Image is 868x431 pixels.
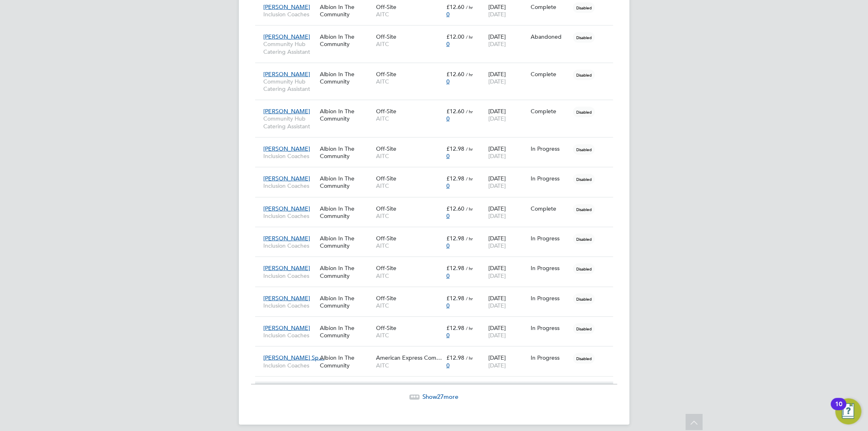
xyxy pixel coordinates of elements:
div: Albion In The Community [318,231,374,253]
span: 0 [446,182,450,189]
span: AITC [376,212,442,220]
span: [DATE] [488,78,506,85]
div: Complete [531,205,569,212]
span: [PERSON_NAME] [264,3,310,11]
span: 0 [446,272,450,279]
span: Off-Site [376,145,396,152]
span: / hr [466,235,473,242]
a: [PERSON_NAME] Sp…Inclusion CoachesAlbion In The CommunityAmerican Express Com…AITC£12.98 / hr0[DA... [262,350,613,356]
span: [DATE] [488,272,506,279]
div: Albion In The Community [318,66,374,89]
span: Disabled [573,264,595,274]
span: Off-Site [376,70,396,78]
span: £12.98 [446,235,464,242]
a: [PERSON_NAME]Community Hub Catering AssistantAlbion In The CommunityOff-SiteAITC£12.60 / hr0[DATE... [262,103,613,110]
div: Albion In The Community [318,171,374,194]
span: [DATE] [488,242,506,249]
span: / hr [466,146,473,152]
a: [PERSON_NAME]Inclusion CoachesAlbion In The CommunityOff-SiteAITC£12.98 / hr0[DATE][DATE]In Progr... [262,170,613,177]
div: Albion In The Community [318,201,374,224]
div: Albion In The Community [318,350,374,373]
span: / hr [466,34,473,40]
span: AITC [376,272,442,279]
span: [DATE] [488,212,506,220]
div: 10 [835,404,842,415]
span: £12.60 [446,70,464,78]
span: [DATE] [488,11,506,18]
span: AITC [376,302,442,309]
div: In Progress [531,264,569,272]
span: Community Hub Catering Assistant [264,40,316,55]
div: [DATE] [486,201,529,224]
span: 27 [437,393,444,400]
span: Community Hub Catering Assistant [264,115,316,130]
div: In Progress [531,354,569,361]
span: £12.98 [446,354,464,361]
span: Disabled [573,174,595,185]
span: [PERSON_NAME] [264,205,310,212]
a: [PERSON_NAME]Inclusion CoachesAlbion In The CommunityOff-SiteAITC£12.98 / hr0[DATE][DATE]In Progr... [262,320,613,327]
span: Disabled [573,32,595,43]
span: £12.98 [446,145,464,152]
div: In Progress [531,295,569,302]
span: £12.60 [446,205,464,212]
span: Inclusion Coaches [264,332,316,339]
div: [DATE] [486,350,529,373]
span: [DATE] [488,362,506,369]
span: £12.98 [446,324,464,332]
span: [DATE] [488,152,506,160]
span: £12.60 [446,108,464,115]
span: AITC [376,11,442,18]
span: 0 [446,78,450,85]
span: Inclusion Coaches [264,362,316,369]
div: [DATE] [486,141,529,164]
span: / hr [466,108,473,114]
span: [DATE] [488,302,506,309]
span: 0 [446,152,450,160]
span: / hr [466,4,473,10]
span: AITC [376,332,442,339]
span: Disabled [573,144,595,155]
span: 0 [446,242,450,249]
span: [PERSON_NAME] [264,145,310,152]
div: Albion In The Community [318,320,374,343]
span: £12.98 [446,175,464,182]
span: Inclusion Coaches [264,212,316,220]
div: [DATE] [486,231,529,253]
div: Albion In The Community [318,141,374,164]
button: Open Resource Center, 10 new notifications [835,398,861,424]
span: / hr [466,325,473,331]
span: Disabled [573,204,595,215]
div: [DATE] [486,103,529,126]
span: [PERSON_NAME] Sp… [264,354,325,361]
span: AITC [376,242,442,249]
span: Disabled [573,294,595,304]
span: / hr [466,71,473,77]
span: 0 [446,11,450,18]
span: Disabled [573,2,595,13]
span: AITC [376,78,442,85]
span: AITC [376,152,442,160]
span: Community Hub Catering Assistant [264,78,316,92]
div: Albion In The Community [318,260,374,283]
span: Inclusion Coaches [264,182,316,189]
span: £12.98 [446,295,464,302]
span: [DATE] [488,115,506,122]
span: [PERSON_NAME] [264,175,310,182]
span: / hr [466,206,473,212]
span: AITC [376,115,442,122]
span: 0 [446,212,450,220]
div: [DATE] [486,66,529,89]
span: Off-Site [376,3,396,11]
div: [DATE] [486,29,529,52]
div: In Progress [531,145,569,152]
span: [DATE] [488,332,506,339]
span: Disabled [573,107,595,117]
span: / hr [466,265,473,271]
span: [PERSON_NAME] [264,70,310,78]
span: Off-Site [376,33,396,40]
span: AITC [376,182,442,189]
span: 0 [446,40,450,48]
span: / hr [466,295,473,301]
span: Disabled [573,353,595,364]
